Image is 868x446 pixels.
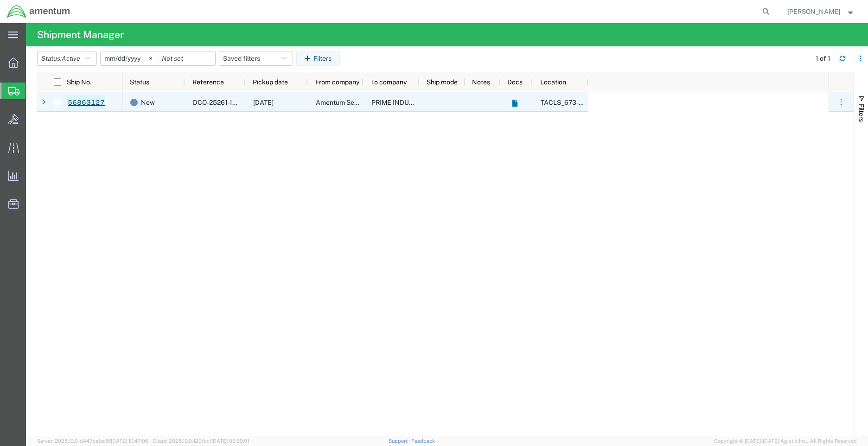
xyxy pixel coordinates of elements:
[67,78,91,86] span: Ship No.
[192,78,224,86] span: Reference
[411,438,435,444] a: Feedback
[541,99,743,106] span: TACLS_673-NAS JRB, Ft Worth, TX
[253,78,288,86] span: Pickup date
[67,96,105,110] a: 56863127
[787,6,840,17] span: Keith Bellew
[296,51,340,66] button: Filters
[816,54,832,64] div: 1 of 1
[219,51,293,66] button: Saved filters
[389,438,412,444] a: Support
[315,78,359,86] span: From company
[858,104,865,122] span: Filters
[714,437,857,445] span: Copyright © [DATE]-[DATE] Agistix Inc., All Rights Reserved
[130,78,149,86] span: Status
[37,438,148,444] span: Server: 2025.19.0-d447cefac8f
[371,99,444,106] span: PRIME INDUSTRIES INC
[371,78,407,86] span: To company
[427,78,458,86] span: Ship mode
[153,438,249,444] span: Client: 2025.19.0-129fbcf
[472,78,490,86] span: Notes
[37,23,124,46] h4: Shipment Manager
[211,438,249,444] span: [DATE] 09:39:01
[37,51,97,66] button: Status:Active
[111,438,148,444] span: [DATE] 10:47:06
[540,78,566,86] span: Location
[193,99,253,106] span: DCO-25261-168358
[316,99,385,106] span: Amentum Services, Inc.
[507,78,523,86] span: Docs
[62,55,80,62] span: Active
[6,5,70,19] img: logo
[158,51,215,65] input: Not set
[141,93,155,112] span: New
[253,99,274,106] span: 09/19/2025
[787,6,855,17] button: [PERSON_NAME]
[101,51,158,65] input: Not set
